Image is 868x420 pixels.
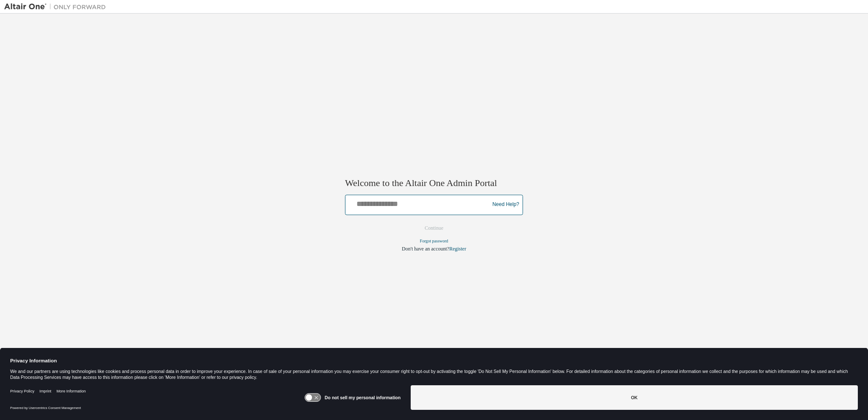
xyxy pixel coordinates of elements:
[402,246,449,252] span: Don't have an account?
[492,205,519,205] a: Need Help?
[449,246,466,252] a: Register
[420,239,448,243] a: Forgot password
[4,3,110,11] img: Altair One
[345,178,523,189] h2: Welcome to the Altair One Admin Portal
